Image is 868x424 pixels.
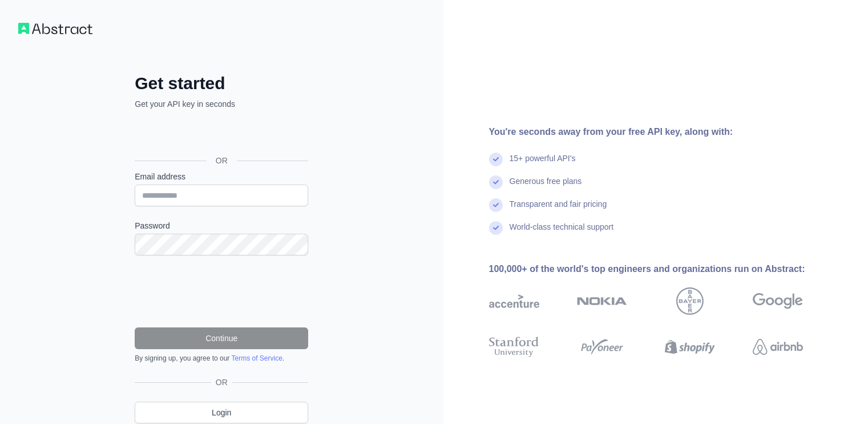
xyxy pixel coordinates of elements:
h2: Get started [135,73,308,94]
label: Password [135,220,308,231]
img: nokia [577,287,627,315]
img: payoneer [577,334,627,359]
img: check mark [489,198,503,212]
button: Continue [135,327,308,349]
div: Generous free plans [510,175,582,198]
iframe: reCAPTCHA [135,269,308,314]
label: Email address [135,171,308,182]
div: You're seconds away from your free API key, along with: [489,125,839,139]
img: Workflow [18,23,92,34]
img: check mark [489,221,503,235]
img: check mark [489,175,503,189]
img: shopify [665,334,715,359]
div: By signing up, you agree to our . [135,354,308,363]
a: Login [135,402,308,423]
img: google [753,287,803,315]
img: bayer [676,287,704,315]
span: OR [211,377,232,388]
p: Get your API key in seconds [135,98,308,110]
iframe: Sign in with Google Button [129,122,312,147]
img: stanford university [489,334,539,359]
div: World-class technical support [510,221,614,244]
img: check mark [489,153,503,166]
div: Transparent and fair pricing [510,198,607,221]
div: 15+ powerful API's [510,153,576,175]
img: accenture [489,287,539,315]
a: Terms of Service [231,354,282,362]
div: 100,000+ of the world's top engineers and organizations run on Abstract: [489,262,839,276]
img: airbnb [753,334,803,359]
span: OR [207,155,237,166]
